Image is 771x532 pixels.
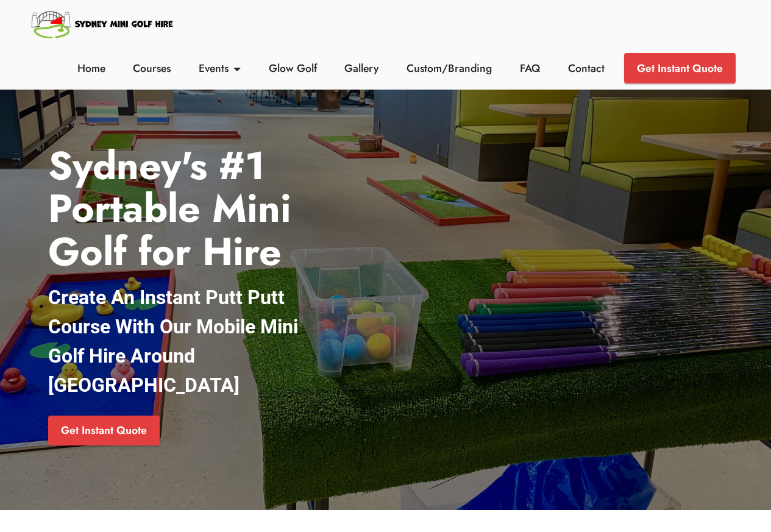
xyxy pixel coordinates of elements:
a: FAQ [517,60,544,76]
a: Home [74,60,108,76]
a: Events [196,60,244,76]
strong: Sydney's #1 Portable Mini Golf for Hire [48,138,291,280]
strong: Create An Instant Putt Putt Course With Our Mobile Mini Golf Hire Around [GEOGRAPHIC_DATA] [48,286,298,397]
a: Get Instant Quote [48,416,160,446]
img: Sydney Mini Golf Hire [29,6,176,41]
a: Glow Golf [265,60,320,76]
a: Courses [130,60,174,76]
a: Custom/Branding [403,60,496,76]
a: Contact [564,60,608,76]
a: Get Instant Quote [624,53,736,83]
a: Gallery [341,60,382,76]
